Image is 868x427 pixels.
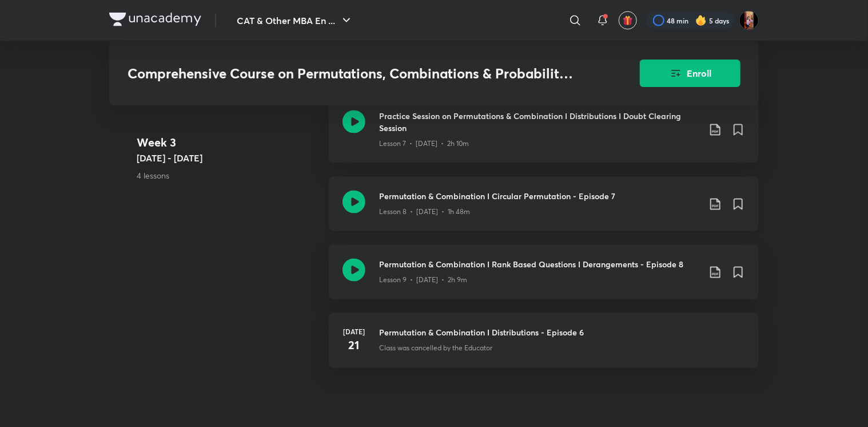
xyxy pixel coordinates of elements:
[640,60,740,87] button: Enroll
[109,13,201,26] img: Company Logo
[128,65,575,82] h3: Comprehensive Course on Permutations, Combinations & Probability for CAT 2023
[379,275,467,286] p: Lesson 9 • [DATE] • 2h 9m
[379,110,699,135] h3: Practice Session on Permutations & Combination I Distributions I Doubt Clearing Session
[379,191,699,203] h3: Permutation & Combination I Circular Permutation - Episode 7
[137,170,320,182] p: 4 lessons
[695,15,707,26] img: streak
[623,15,633,26] img: avatar
[137,135,320,152] h4: Week 3
[739,11,759,30] img: Aayushi Kumari
[619,11,637,30] button: avatar
[379,343,492,354] p: Class was cancelled by the Educator
[329,245,759,313] a: Permutation & Combination I Rank Based Questions I Derangements - Episode 8Lesson 9 • [DATE] • 2h 9m
[109,13,201,29] a: Company Logo
[343,327,365,337] h6: [DATE]
[379,327,745,339] h3: Permutation & Combination I Distributions - Episode 6
[329,177,759,245] a: Permutation & Combination I Circular Permutation - Episode 7Lesson 8 • [DATE] • 1h 48m
[343,337,365,354] h4: 21
[329,97,759,177] a: Practice Session on Permutations & Combination I Distributions I Doubt Clearing SessionLesson 7 •...
[137,152,320,165] h5: [DATE] - [DATE]
[379,139,469,149] p: Lesson 7 • [DATE] • 2h 10m
[379,259,699,271] h3: Permutation & Combination I Rank Based Questions I Derangements - Episode 8
[230,9,360,32] button: CAT & Other MBA En ...
[379,207,470,218] p: Lesson 8 • [DATE] • 1h 48m
[329,313,759,382] a: [DATE]21Permutation & Combination I Distributions - Episode 6Class was cancelled by the Educator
